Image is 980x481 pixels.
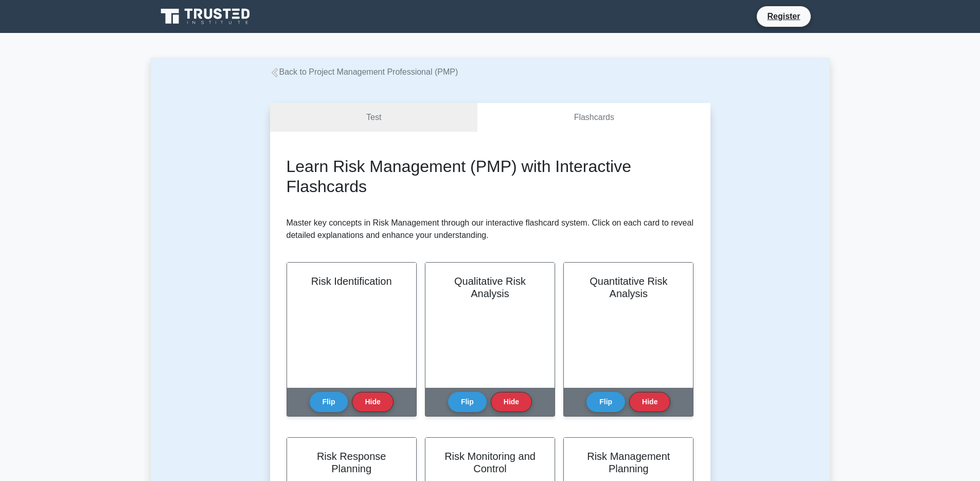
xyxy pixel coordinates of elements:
button: Flip [586,392,625,412]
button: Hide [491,392,532,412]
h2: Risk Monitoring and Control [438,450,542,475]
button: Hide [352,392,393,412]
h2: Risk Identification [299,275,404,287]
p: Master key concepts in Risk Management through our interactive flashcard system. Click on each ca... [287,217,694,242]
h2: Qualitative Risk Analysis [438,275,542,300]
button: Flip [310,392,348,412]
button: Flip [448,392,487,412]
a: Flashcards [477,103,710,132]
a: Register [761,10,806,23]
h2: Learn Risk Management (PMP) with Interactive Flashcards [287,157,694,196]
button: Hide [629,392,670,412]
h2: Risk Response Planning [299,450,404,475]
h2: Risk Management Planning [576,450,681,475]
a: Test [270,103,478,132]
a: Back to Project Management Professional (PMP) [270,67,458,76]
h2: Quantitative Risk Analysis [576,275,681,300]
